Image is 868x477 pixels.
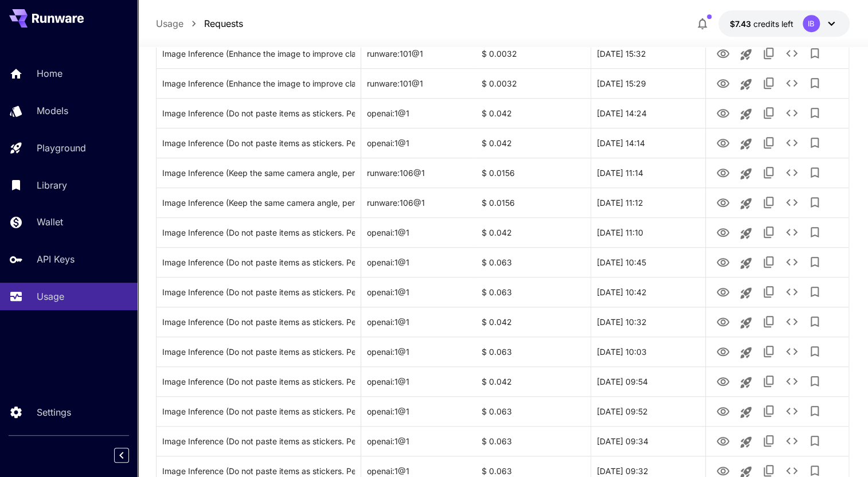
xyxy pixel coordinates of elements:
button: Copy TaskUUID [757,101,780,124]
div: Collapse sidebar [123,445,138,466]
div: openai:1@1 [361,217,476,247]
button: See details [780,310,803,333]
div: Click to copy prompt [162,248,355,277]
div: Click to copy prompt [162,277,355,307]
button: View Image [711,399,734,423]
div: $ 0.042 [476,128,591,158]
div: 25 Aug, 2025 15:32 [591,38,705,68]
p: Wallet [37,215,63,229]
p: Models [37,104,68,118]
button: See details [780,42,803,65]
p: Settings [37,405,71,419]
button: Launch in playground [734,73,757,96]
button: Add to library [803,161,826,184]
span: credits left [753,19,793,29]
button: See details [780,72,803,95]
div: openai:1@1 [361,307,476,337]
p: Library [37,178,67,192]
div: Click to copy prompt [162,128,355,158]
div: Click to copy prompt [162,158,355,187]
button: Launch in playground [734,222,757,245]
button: View Image [711,190,734,214]
button: Copy TaskUUID [757,42,780,65]
button: Copy TaskUUID [757,280,780,303]
button: Add to library [803,221,826,244]
a: Requests [204,17,243,30]
button: Copy TaskUUID [757,251,780,273]
button: Launch in playground [734,341,757,364]
div: openai:1@1 [361,277,476,307]
div: $ 0.042 [476,98,591,128]
button: Launch in playground [734,43,757,66]
div: Click to copy prompt [162,307,355,337]
span: $7.43 [730,19,753,29]
button: Copy TaskUUID [757,161,780,184]
div: $ 0.063 [476,247,591,277]
button: Launch in playground [734,162,757,185]
div: $ 0.042 [476,217,591,247]
button: View Image [711,310,734,333]
button: See details [780,101,803,124]
p: Usage [37,290,64,303]
button: See details [780,280,803,303]
button: Launch in playground [734,371,757,394]
a: Usage [156,17,183,30]
button: View Image [711,71,734,95]
div: openai:1@1 [361,128,476,158]
div: Click to copy prompt [162,69,355,98]
button: Add to library [803,400,826,423]
div: openai:1@1 [361,396,476,426]
button: See details [780,340,803,363]
div: 25 Aug, 2025 15:29 [591,68,705,98]
div: 25 Aug, 2025 10:42 [591,277,705,307]
div: 25 Aug, 2025 14:24 [591,98,705,128]
div: 25 Aug, 2025 10:03 [591,337,705,366]
button: See details [780,161,803,184]
div: $ 0.042 [476,307,591,337]
div: 25 Aug, 2025 10:45 [591,247,705,277]
button: Launch in playground [734,103,757,126]
button: Add to library [803,191,826,214]
button: Launch in playground [734,192,757,215]
div: runware:101@1 [361,68,476,98]
button: Copy TaskUUID [757,131,780,154]
div: $ 0.042 [476,366,591,396]
button: Add to library [803,429,826,452]
button: View Image [711,339,734,363]
button: Launch in playground [734,132,757,155]
button: View Image [711,41,734,65]
div: 25 Aug, 2025 10:32 [591,307,705,337]
button: View Image [711,131,734,154]
button: See details [780,251,803,273]
div: 25 Aug, 2025 09:54 [591,366,705,396]
button: Copy TaskUUID [757,400,780,423]
nav: breadcrumb [156,17,243,30]
button: Copy TaskUUID [757,221,780,244]
div: 25 Aug, 2025 11:10 [591,217,705,247]
button: See details [780,221,803,244]
div: Click to copy prompt [162,188,355,217]
div: Click to copy prompt [162,337,355,366]
button: Add to library [803,131,826,154]
div: openai:1@1 [361,366,476,396]
button: Add to library [803,42,826,65]
div: openai:1@1 [361,98,476,128]
div: runware:106@1 [361,187,476,217]
button: Add to library [803,72,826,95]
button: See details [780,370,803,393]
div: Click to copy prompt [162,218,355,247]
button: Add to library [803,370,826,393]
div: Click to copy prompt [162,427,355,456]
button: Copy TaskUUID [757,429,780,452]
div: $ 0.063 [476,396,591,426]
button: Launch in playground [734,431,757,453]
button: Add to library [803,101,826,124]
p: Home [37,67,62,80]
div: $ 0.063 [476,277,591,307]
div: Click to copy prompt [162,99,355,128]
div: $ 0.0156 [476,187,591,217]
div: $ 0.0032 [476,68,591,98]
div: $ 0.0156 [476,158,591,187]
